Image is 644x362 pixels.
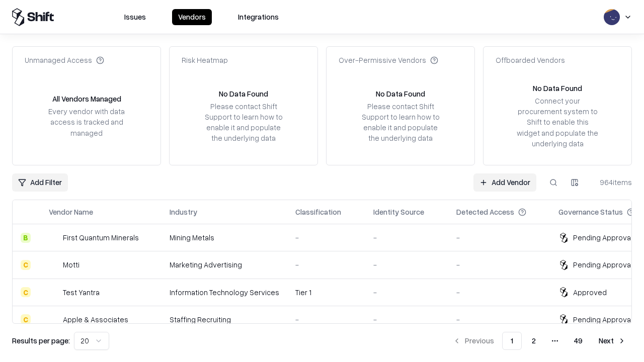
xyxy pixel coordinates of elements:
div: Unmanaged Access [25,55,104,65]
div: - [295,259,357,270]
div: Marketing Advertising [170,259,279,270]
div: No Data Found [219,88,268,99]
img: Test Yantra [49,287,59,297]
p: Results per page: [12,335,70,346]
div: Pending Approval [573,259,632,270]
nav: pagination [447,332,632,350]
div: - [456,287,542,298]
div: Please contact Shift Support to learn how to enable it and populate the underlying data [359,101,442,144]
div: Offboarded Vendors [496,55,565,65]
div: Every vendor with data access is tracked and managed [45,106,128,138]
div: Over-Permissive Vendors [339,55,438,65]
div: Motti [63,259,79,270]
div: C [21,260,31,270]
div: - [456,259,542,270]
div: Industry [170,207,197,217]
div: Test Yantra [63,287,100,298]
button: Vendors [172,9,212,25]
div: B [21,233,31,243]
div: Classification [295,207,341,217]
div: No Data Found [376,88,425,99]
div: Information Technology Services [170,287,279,298]
div: Mining Metals [170,232,279,243]
div: - [373,232,440,243]
div: Pending Approval [573,314,632,325]
img: Apple & Associates [49,314,59,324]
div: Pending Approval [573,232,632,243]
div: Risk Heatmap [182,55,228,65]
div: - [295,314,357,325]
div: - [295,232,357,243]
div: All Vendors Managed [52,94,121,104]
button: Next [593,332,632,350]
img: First Quantum Minerals [49,233,59,243]
div: - [456,314,542,325]
div: C [21,314,31,324]
div: Connect your procurement system to Shift to enable this widget and populate the underlying data [516,96,599,149]
div: - [373,259,440,270]
div: 964 items [592,177,632,188]
div: Detected Access [456,207,514,217]
div: Staffing Recruiting [170,314,279,325]
div: Approved [573,287,607,298]
div: C [21,287,31,297]
button: Integrations [232,9,285,25]
div: - [373,287,440,298]
div: - [456,232,542,243]
button: 49 [566,332,591,350]
div: Tier 1 [295,287,357,298]
button: 1 [502,332,522,350]
button: 2 [524,332,544,350]
button: Issues [118,9,152,25]
img: Motti [49,260,59,270]
a: Add Vendor [473,173,536,192]
button: Add Filter [12,173,68,192]
div: No Data Found [533,83,582,94]
div: Apple & Associates [63,314,128,325]
div: Identity Source [373,207,424,217]
div: Vendor Name [49,207,93,217]
div: Please contact Shift Support to learn how to enable it and populate the underlying data [202,101,285,144]
div: First Quantum Minerals [63,232,139,243]
div: - [373,314,440,325]
div: Governance Status [558,207,623,217]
